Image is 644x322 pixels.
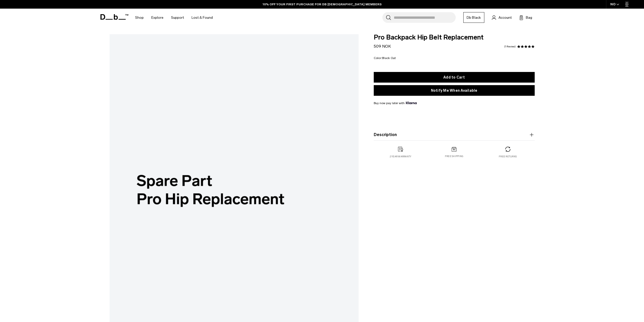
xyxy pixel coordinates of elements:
a: Lost & Found [192,9,213,27]
a: 1 reviews [504,45,516,48]
a: Support [171,9,184,27]
a: 10% OFF YOUR FIRST PURCHASE FOR DB [DEMOGRAPHIC_DATA] MEMBERS [263,2,382,7]
p: 2 year warranty [390,155,411,158]
p: Free shipping [445,155,463,158]
button: Bag [519,14,532,21]
a: Db Black [463,12,484,23]
button: Notify Me When Available [374,85,535,96]
nav: Main Navigation [131,9,217,27]
span: Black Out [382,56,396,60]
a: Account [492,14,512,21]
span: Pro Backpack Hip Belt Replacement [374,34,535,41]
img: {"height" => 20, "alt" => "Klarna"} [406,102,417,104]
legend: Color: [374,56,396,60]
button: Description [374,132,535,138]
span: Buy now pay later with [374,101,417,105]
span: Bag [526,15,532,20]
p: Free returns [499,155,517,158]
button: Add to Cart [374,72,535,83]
span: Account [498,15,512,20]
span: 509 NOK [374,44,391,49]
a: Shop [135,9,144,27]
a: Explore [151,9,163,27]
